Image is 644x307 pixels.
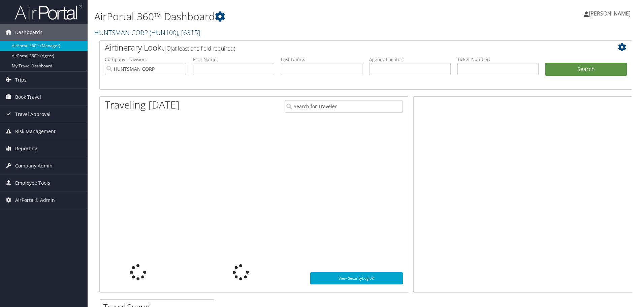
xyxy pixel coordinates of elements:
span: [PERSON_NAME] [589,10,631,17]
span: Travel Approval [15,106,51,123]
h1: Traveling [DATE] [105,98,180,112]
span: ( HUN100 ) [150,28,178,37]
label: First Name: [193,56,275,63]
span: Book Travel [15,89,41,105]
label: Last Name: [281,56,362,63]
button: Search [545,63,627,76]
h2: Airtinerary Lookup [105,42,582,53]
span: Employee Tools [15,175,50,191]
input: Search for Traveler [285,100,403,113]
a: HUNTSMAN CORP [94,28,200,37]
label: Ticket Number: [457,56,539,63]
label: Company - Division: [105,56,186,63]
span: Company Admin [15,157,53,174]
span: Dashboards [15,24,42,41]
span: Trips [15,71,27,88]
span: , [ 6315 ] [178,28,200,37]
span: Risk Management [15,123,56,140]
img: airportal-logo.png [15,4,82,20]
h1: AirPortal 360™ Dashboard [94,9,456,24]
span: AirPortal® Admin [15,192,55,209]
a: View SecurityLogic® [310,272,403,284]
a: [PERSON_NAME] [584,3,637,24]
span: Reporting [15,140,37,157]
span: (at least one field required) [171,45,235,52]
label: Agency Locator: [369,56,451,63]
